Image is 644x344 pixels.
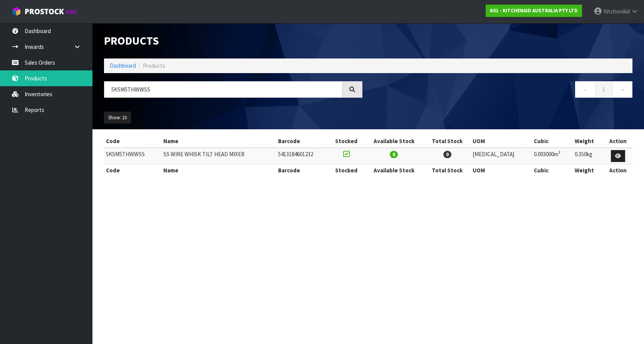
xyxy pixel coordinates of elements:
[329,135,364,147] th: Stocked
[364,164,424,177] th: Available Stock
[25,7,64,17] span: ProStock
[65,8,77,16] small: WMS
[12,7,21,16] img: cube-alt.png
[612,81,632,98] a: →
[364,135,424,147] th: Available Stock
[276,135,329,147] th: Barcode
[374,81,632,100] nav: Page navigation
[604,164,632,177] th: Action
[471,148,532,164] td: [MEDICAL_DATA]
[329,164,364,177] th: Stocked
[161,148,276,164] td: SS WIRE WHISK TILT HEAD MIXER
[532,148,573,164] td: 0.003000m
[573,164,604,177] th: Weight
[471,164,532,177] th: UOM
[573,135,604,147] th: Weight
[604,8,630,15] span: KitchenAid
[573,148,604,164] td: 0.350kg
[161,164,276,177] th: Name
[490,7,578,14] strong: K01 - KITCHENAID AUSTRALIA PTY LTD
[143,62,165,69] span: Products
[595,81,612,98] a: 1
[424,164,471,177] th: Total Stock
[604,135,632,147] th: Action
[104,35,362,47] h1: Products
[443,151,451,158] span: 0
[532,164,573,177] th: Cubic
[471,135,532,147] th: UOM
[104,135,161,147] th: Code
[390,151,398,158] span: 0
[104,112,131,124] button: Show: 10
[276,164,329,177] th: Barcode
[104,81,342,98] input: Search products
[558,150,560,155] sup: 3
[110,62,136,69] a: Dashboard
[104,148,161,164] td: 5KSM5THWWSS
[104,164,161,177] th: Code
[575,81,595,98] a: ←
[276,148,329,164] td: 5413184601232
[424,135,471,147] th: Total Stock
[161,135,276,147] th: Name
[532,135,573,147] th: Cubic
